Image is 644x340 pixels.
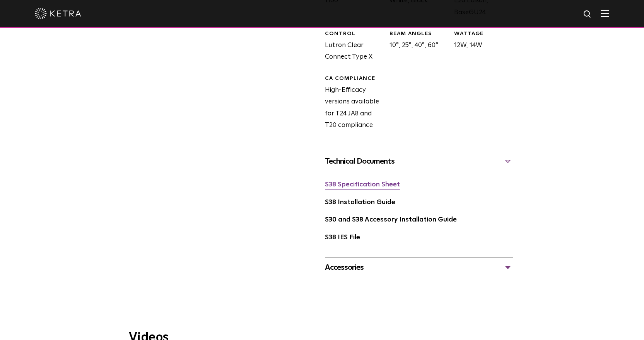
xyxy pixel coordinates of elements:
div: BEAM ANGLES [389,30,448,38]
div: WATTAGE [454,30,513,38]
div: Technical Documents [325,155,513,167]
div: Accessories [325,261,513,274]
a: S30 and S38 Accessory Installation Guide [325,217,457,223]
div: High-Efficacy versions available for T24 JA8 and T20 compliance [319,75,384,132]
img: ketra-logo-2019-white [35,8,81,19]
div: 12W, 14W [448,30,513,63]
div: CONTROL [325,30,384,38]
img: search icon [583,10,593,19]
img: Hamburger%20Nav.svg [601,10,609,17]
a: S38 IES File [325,234,360,241]
a: S38 Specification Sheet [325,181,400,188]
div: Lutron Clear Connect Type X [319,30,384,63]
a: S38 Installation Guide [325,199,395,206]
div: 10°, 25°, 40°, 60° [384,30,448,63]
div: CA Compliance [325,75,384,83]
